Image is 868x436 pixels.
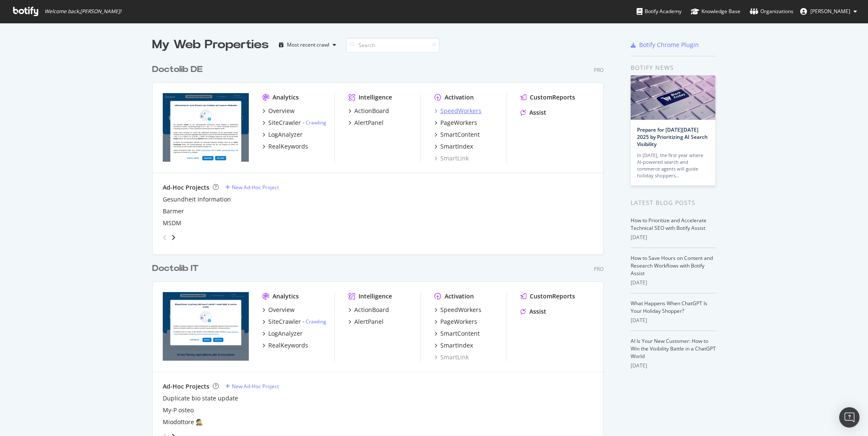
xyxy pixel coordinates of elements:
div: Botify Academy [637,7,682,16]
a: SmartContent [434,329,480,338]
div: CustomReports [530,292,575,301]
div: AlertPanel [354,119,384,127]
button: [PERSON_NAME] [793,5,864,18]
a: CustomReports [520,292,575,301]
div: New Ad-Hoc Project [232,383,279,390]
div: AlertPanel [354,317,384,326]
div: Organizations [750,7,793,16]
a: SiteCrawler- Crawling [262,119,326,127]
div: Activation [445,292,474,301]
div: - [303,119,326,126]
span: Welcome back, [PERSON_NAME] ! [45,8,121,15]
a: New Ad-Hoc Project [225,383,279,390]
div: angle-left [159,231,170,244]
a: RealKeywords [262,341,308,350]
div: CustomReports [530,93,575,102]
a: SmartContent [434,130,480,139]
div: RealKeywords [268,142,308,151]
div: Most recent crawl [287,42,329,47]
a: RealKeywords [262,142,308,151]
a: ActionBoard [348,306,389,314]
div: SpeedWorkers [440,306,481,314]
div: LogAnalyzer [268,329,303,338]
a: My-P osteo [163,406,194,414]
span: Stéphane Mennesson [810,8,850,15]
a: AI Is Your New Customer: How to Win the Visibility Battle in a ChatGPT World [631,337,716,360]
div: Analytics [273,292,299,301]
div: SiteCrawler [268,119,301,127]
a: Crawling [306,318,326,325]
div: SmartContent [440,329,480,338]
a: MSDM [163,219,181,227]
a: PageWorkers [434,317,477,326]
a: SiteCrawler- Crawling [262,317,326,326]
a: Doctolib DE [152,63,206,76]
div: SmartIndex [440,142,473,151]
div: RealKeywords [268,341,308,350]
a: SpeedWorkers [434,107,481,115]
a: Assist [520,108,546,117]
div: Intelligence [359,292,392,301]
div: PageWorkers [440,119,477,127]
div: Intelligence [359,93,392,102]
div: Open Intercom Messenger [839,407,860,428]
a: Overview [262,306,295,314]
div: [DATE] [631,279,716,287]
div: SmartContent [440,130,480,139]
a: LogAnalyzer [262,329,303,338]
div: ActionBoard [354,306,389,314]
a: SmartLink [434,353,469,361]
a: Gesundheit Information [163,195,231,204]
div: Latest Blog Posts [631,198,716,207]
div: Doctolib DE [152,63,203,76]
a: Botify Chrome Plugin [631,41,699,49]
div: Botify news [631,63,716,72]
a: Assist [520,307,546,316]
div: - [303,318,326,325]
a: AlertPanel [348,317,384,326]
div: Overview [268,306,295,314]
div: Activation [445,93,474,102]
a: AlertPanel [348,119,384,127]
div: Doctolib IT [152,262,198,275]
a: Barmer [163,207,184,215]
input: Search [346,38,440,52]
a: Crawling [306,119,326,126]
div: PageWorkers [440,317,477,326]
a: LogAnalyzer [262,130,303,139]
a: Doctolib IT [152,262,202,275]
a: How to Prioritize and Accelerate Technical SEO with Botify Assist [631,217,707,232]
a: Duplicate bio state update [163,394,238,403]
div: Overview [268,107,295,115]
div: SiteCrawler [268,317,301,326]
a: SpeedWorkers [434,306,481,314]
button: Most recent crawl [275,38,339,52]
div: Ad-Hoc Projects [163,382,209,391]
div: Assist [529,307,546,316]
div: SmartIndex [440,341,473,350]
div: Botify Chrome Plugin [639,41,699,49]
a: What Happens When ChatGPT Is Your Holiday Shopper? [631,300,707,315]
div: [DATE] [631,317,716,324]
div: Pro [594,66,604,74]
a: ActionBoard [348,107,389,115]
div: SpeedWorkers [440,107,481,115]
div: My Web Properties [152,36,269,53]
div: LogAnalyzer [268,130,303,139]
div: ActionBoard [354,107,389,115]
a: Miodottore 🕵️ [163,418,203,426]
div: [DATE] [631,234,716,241]
div: In [DATE], the first year where AI-powered search and commerce agents will guide holiday shoppers… [637,152,709,179]
div: Pro [594,265,604,273]
img: doctolib.de [163,93,249,162]
div: [DATE] [631,362,716,370]
a: How to Save Hours on Content and Research Workflows with Botify Assist [631,254,713,277]
div: Ad-Hoc Projects [163,183,209,192]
